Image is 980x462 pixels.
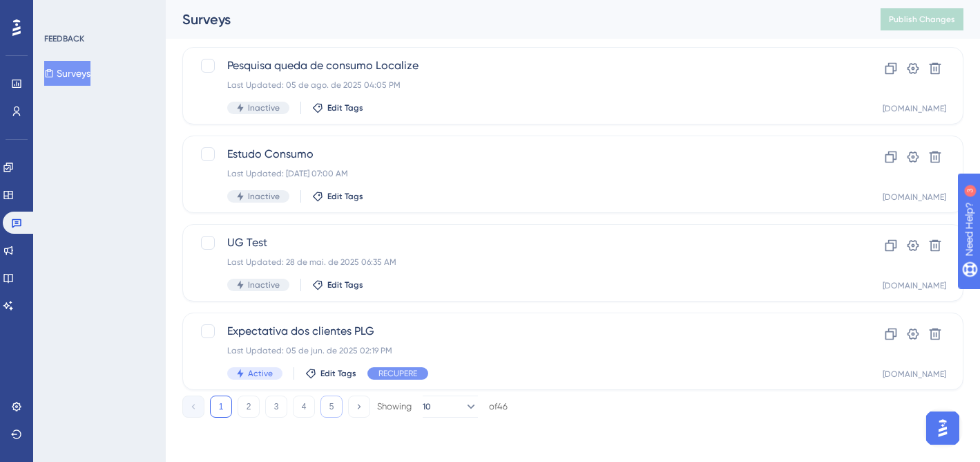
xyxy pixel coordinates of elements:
[312,102,363,113] button: Edit Tags
[423,401,431,412] span: 10
[883,369,946,380] div: [DOMAIN_NAME]
[227,323,808,340] span: Expectativa dos clientes PLG
[32,3,86,20] span: Need Help?
[227,168,808,179] div: Last Updated: [DATE] 07:00 AM
[227,257,808,268] div: Last Updated: 28 de mai. de 2025 06:35 AM
[248,191,280,202] span: Inactive
[377,400,412,413] div: Showing
[312,279,363,290] button: Edit Tags
[378,368,417,379] span: RECUPERE
[922,407,963,449] iframe: UserGuiding AI Assistant Launcher
[489,400,508,413] div: of 46
[312,191,363,202] button: Edit Tags
[248,368,273,379] span: Active
[881,8,963,30] button: Publish Changes
[227,57,808,74] span: Pesquisa queda de consumo Localize
[305,368,356,379] button: Edit Tags
[889,14,955,25] span: Publish Changes
[327,102,363,113] span: Edit Tags
[227,345,808,356] div: Last Updated: 05 de jun. de 2025 02:19 PM
[210,396,232,418] button: 1
[320,396,343,418] button: 5
[44,61,90,86] button: Surveys
[96,7,100,18] div: 3
[44,33,84,44] div: FEEDBACK
[248,102,280,113] span: Inactive
[883,280,946,291] div: [DOMAIN_NAME]
[248,279,280,290] span: Inactive
[327,191,363,202] span: Edit Tags
[320,368,356,379] span: Edit Tags
[293,396,315,418] button: 4
[238,396,260,418] button: 2
[227,146,808,163] span: Estudo Consumo
[227,234,808,251] span: UG Test
[423,396,478,418] button: 10
[227,80,808,91] div: Last Updated: 05 de ago. de 2025 04:05 PM
[327,279,363,290] span: Edit Tags
[883,192,946,203] div: [DOMAIN_NAME]
[265,396,287,418] button: 3
[182,10,846,29] div: Surveys
[883,103,946,114] div: [DOMAIN_NAME]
